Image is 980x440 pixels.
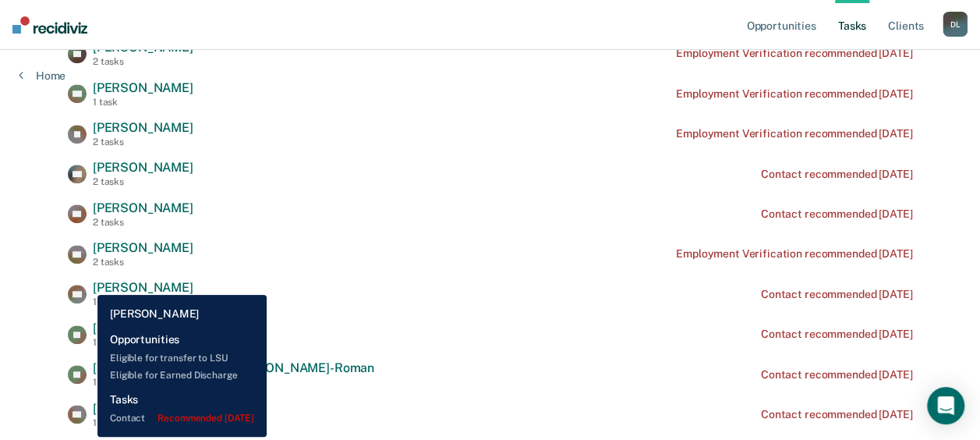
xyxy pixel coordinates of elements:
span: [PERSON_NAME] [93,321,193,335]
div: 1 task [93,417,193,428]
div: 1 task [93,377,374,388]
div: 1 task [93,337,193,348]
div: 1 task [93,97,193,108]
div: Contact recommended [DATE] [761,168,912,181]
span: [PERSON_NAME] [93,120,193,135]
span: [PERSON_NAME] [93,240,193,255]
div: Employment Verification recommended [DATE] [676,127,912,140]
div: Open Intercom Messenger [927,387,964,424]
span: [PERSON_NAME] [93,160,193,175]
span: [PERSON_NAME] [93,280,193,295]
div: Contact recommended [DATE] [761,408,912,421]
div: Contact recommended [DATE] [761,328,912,341]
div: Employment Verification recommended [DATE] [676,247,912,261]
span: [DEMOGRAPHIC_DATA][PERSON_NAME]-Roman [93,360,374,375]
img: Recidiviz [12,16,87,34]
div: 2 tasks [93,176,193,187]
div: Employment Verification recommended [DATE] [676,47,912,60]
div: 2 tasks [93,217,193,228]
div: Contact recommended [DATE] [761,288,912,301]
button: DL [943,12,968,37]
span: [PERSON_NAME] [93,80,193,95]
div: 2 tasks [93,137,193,147]
span: [PERSON_NAME] [93,401,193,416]
div: 1 task [93,296,193,307]
span: [PERSON_NAME] [93,200,193,215]
div: 2 tasks [93,56,193,67]
a: Home [19,69,65,83]
div: Contact recommended [DATE] [761,208,912,221]
div: Contact recommended [DATE] [761,368,912,381]
div: Employment Verification recommended [DATE] [676,87,912,101]
div: D L [943,12,968,37]
div: 2 tasks [93,257,193,268]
